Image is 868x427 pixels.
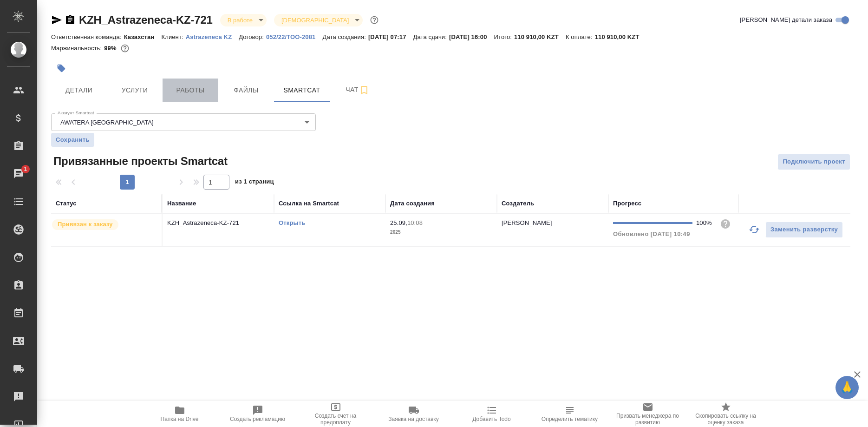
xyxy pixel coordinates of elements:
button: AWATERA [GEOGRAPHIC_DATA] [58,118,157,126]
div: В работе [274,14,363,26]
div: 100% [696,218,712,228]
p: [DATE] 07:17 [368,33,413,40]
span: Услуги [112,85,157,96]
button: Обновить прогресс [743,218,765,241]
p: Привязан к заказу [58,220,113,229]
span: Заменить разверстку [770,224,838,235]
p: 2025 [390,228,492,237]
a: 052/22/ТОО-2081 [266,33,323,40]
button: Подключить проект [777,154,850,170]
div: Ссылка на Smartcat [279,199,339,208]
button: Заменить разверстку [765,222,843,238]
span: Детали [57,85,101,96]
div: Дата создания [390,199,435,208]
span: из 1 страниц [235,176,274,190]
p: KZH_Astrazeneca-KZ-721 [167,218,269,228]
span: [PERSON_NAME] детали заказа [740,15,832,25]
span: Файлы [224,85,268,96]
a: Открыть [279,219,305,226]
button: Скопировать ссылку [65,14,76,26]
span: Привязанные проекты Smartcat [51,154,228,169]
div: Статус [56,199,77,208]
span: Обновлено [DATE] 10:49 [613,230,690,237]
button: [DEMOGRAPHIC_DATA] [279,16,352,24]
p: Итого: [494,33,514,40]
span: 🙏 [839,378,855,397]
button: Доп статусы указывают на важность/срочность заказа [368,14,380,26]
button: Сохранить [51,133,94,147]
p: Ответственная команда: [51,33,124,40]
p: 110 910,00 KZT [514,33,566,40]
p: 99% [104,45,118,52]
div: AWATERA [GEOGRAPHIC_DATA] [51,113,316,131]
p: Маржинальность: [51,45,104,52]
a: 1 [2,162,35,185]
span: Работы [168,85,213,96]
p: 110 910,00 KZT [595,33,646,40]
div: Создатель [502,199,534,208]
p: [DATE] 16:00 [449,33,494,40]
button: 220.90 RUB; 0.00 KZT; [119,42,131,54]
a: KZH_Astrazeneca-KZ-721 [79,13,213,26]
span: 1 [18,164,33,174]
p: Дата создания: [322,33,368,40]
p: 10:08 [407,219,423,226]
div: Название [167,199,196,208]
p: [PERSON_NAME] [502,219,552,226]
button: 🙏 [835,376,859,399]
p: Дата сдачи: [413,33,449,40]
span: Сохранить [56,135,90,145]
p: К оплате: [566,33,595,40]
p: 25.09, [390,219,407,226]
span: Чат [335,84,380,96]
span: Подключить проект [783,157,845,167]
div: В работе [220,14,267,26]
button: В работе [225,16,255,24]
button: Добавить тэг [51,58,72,79]
button: Скопировать ссылку для ЯМессенджера [51,14,62,26]
a: Astrazeneca KZ [186,33,239,40]
p: Astrazeneca KZ [186,33,239,40]
p: Казахстан [124,33,162,40]
p: Клиент: [161,33,185,40]
span: Smartcat [280,85,324,96]
div: Прогресс [613,199,641,208]
p: 052/22/ТОО-2081 [266,33,323,40]
p: Договор: [239,33,266,40]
